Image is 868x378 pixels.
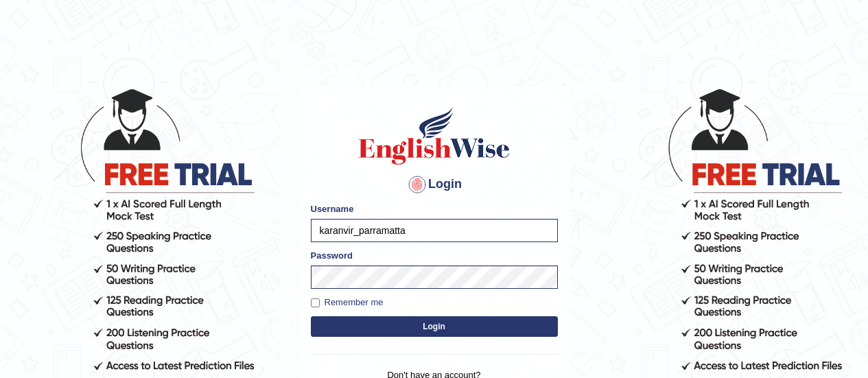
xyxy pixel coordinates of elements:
h4: Login [311,174,558,196]
img: Logo of English Wise sign in for intelligent practice with AI [356,105,513,167]
label: Username [311,202,354,215]
input: Remember me [311,298,320,307]
label: Remember me [311,296,384,309]
label: Password [311,249,353,262]
button: Login [311,316,558,337]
